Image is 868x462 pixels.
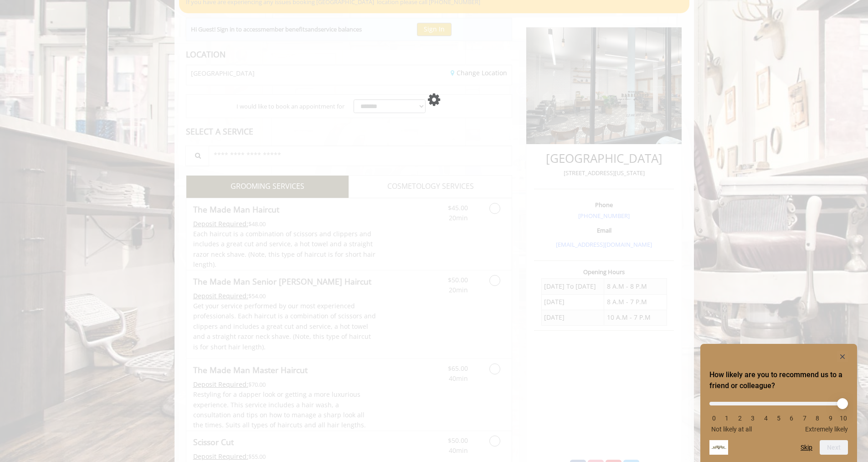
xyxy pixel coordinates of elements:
button: Skip [801,444,812,451]
li: 3 [748,415,757,422]
span: Not likely at all [711,426,752,433]
li: 9 [826,415,835,422]
li: 7 [800,415,809,422]
li: 8 [813,415,822,422]
li: 4 [761,415,770,422]
li: 0 [709,415,719,422]
span: Extremely likely [805,426,848,433]
div: How likely are you to recommend us to a friend or colleague? Select an option from 0 to 10, with ... [709,395,848,433]
li: 5 [774,415,783,422]
li: 10 [839,415,848,422]
li: 6 [787,415,796,422]
button: Next question [820,440,848,455]
li: 2 [735,415,745,422]
button: Hide survey [837,351,848,362]
div: How likely are you to recommend us to a friend or colleague? Select an option from 0 to 10, with ... [709,351,848,455]
li: 1 [722,415,731,422]
h2: How likely are you to recommend us to a friend or colleague? Select an option from 0 to 10, with ... [709,369,848,391]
